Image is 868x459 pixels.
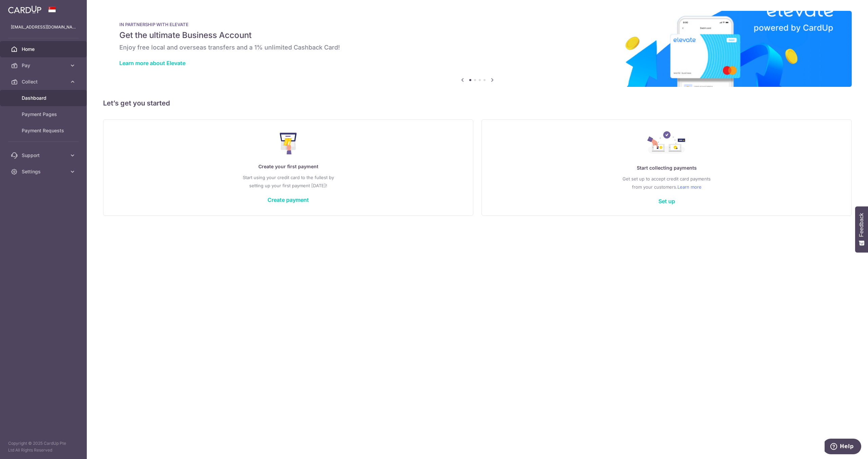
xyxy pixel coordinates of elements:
[495,175,838,191] p: Get set up to accept credit card payments from your customers.
[8,5,41,14] img: CardUp
[22,95,66,101] span: Dashboard
[647,131,686,156] img: Collect Payment
[268,196,309,203] a: Create payment
[825,439,861,456] iframe: Opens a widget where you can find more information
[117,162,459,171] p: Create your first payment
[22,168,66,175] span: Settings
[280,133,297,154] img: Make Payment
[855,206,868,252] button: Feedback - Show survey
[658,198,675,205] a: Set up
[22,46,66,53] span: Home
[11,24,76,31] p: [EMAIL_ADDRESS][DOMAIN_NAME]
[22,127,66,134] span: Payment Requests
[119,22,835,27] p: IN PARTNERSHIP WITH ELEVATE
[103,11,852,87] img: Renovation banner
[859,213,865,237] span: Feedback
[677,183,702,191] a: Learn more
[117,173,459,190] p: Start using your credit card to the fullest by setting up your first payment [DATE]!
[119,43,835,52] h6: Enjoy free local and overseas transfers and a 1% unlimited Cashback Card!
[119,60,185,66] a: Learn more about Elevate
[495,164,838,172] p: Start collecting payments
[103,98,852,109] h5: Let’s get you started
[22,62,66,69] span: Pay
[22,111,66,118] span: Payment Pages
[22,152,66,159] span: Support
[22,78,66,85] span: Collect
[119,30,835,41] h5: Get the ultimate Business Account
